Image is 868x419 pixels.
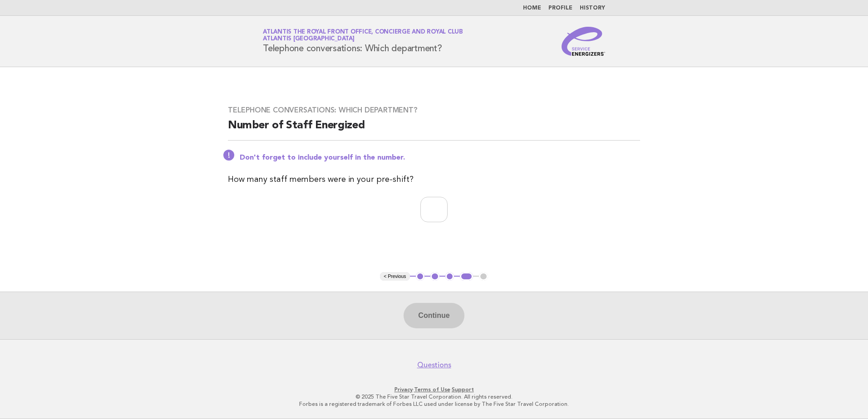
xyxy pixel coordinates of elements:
[380,272,409,281] button: < Previous
[430,272,439,281] button: 2
[445,272,454,281] button: 3
[228,106,640,115] h3: Telephone conversations: Which department?
[562,27,605,56] img: Service Energizers
[580,5,605,11] a: History
[263,29,463,42] a: Atlantis The Royal Front Office, Concierge and Royal ClubAtlantis [GEOGRAPHIC_DATA]
[548,5,572,11] a: Profile
[228,118,640,141] h2: Number of Staff Energized
[414,386,450,393] a: Terms of Use
[156,393,712,400] p: © 2025 The Five Star Travel Corporation. All rights reserved.
[228,173,640,186] p: How many staff members were in your pre-shift?
[417,361,451,370] a: Questions
[156,386,712,393] p: · ·
[263,36,355,42] span: Atlantis [GEOGRAPHIC_DATA]
[263,29,463,53] h1: Telephone conversations: Which department?
[460,272,473,281] button: 4
[416,272,425,281] button: 1
[240,153,640,162] p: Don't forget to include yourself in the number.
[452,386,474,393] a: Support
[395,386,413,393] a: Privacy
[523,5,541,11] a: Home
[156,400,712,408] p: Forbes is a registered trademark of Forbes LLC used under license by The Five Star Travel Corpora...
